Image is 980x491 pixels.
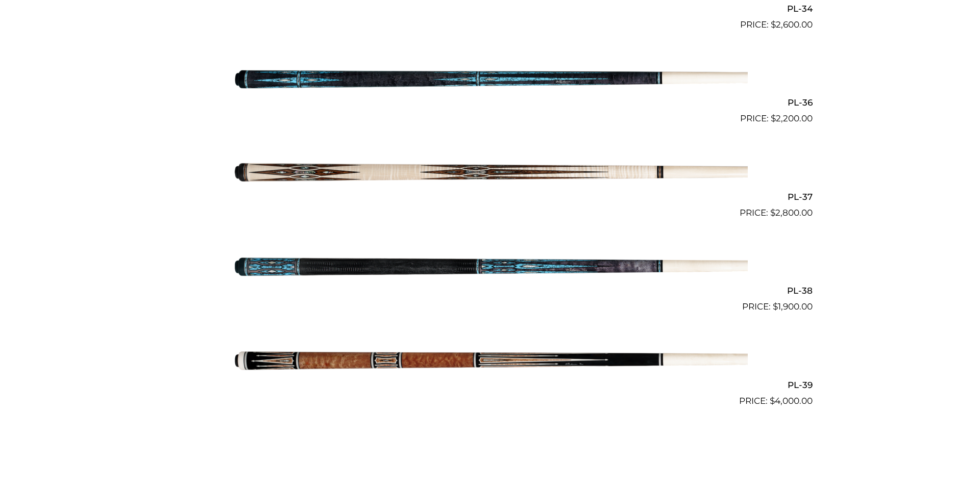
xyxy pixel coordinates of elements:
[232,36,748,121] img: PL-36
[771,19,813,30] bdi: 2,600.00
[771,19,776,30] span: $
[167,318,813,407] a: PL-39 $4,000.00
[167,281,813,300] h2: PL-38
[773,301,813,312] bdi: 1,900.00
[167,375,813,394] h2: PL-39
[167,130,813,219] a: PL-37 $2,800.00
[771,113,813,123] bdi: 2,200.00
[773,301,778,312] span: $
[770,396,775,406] span: $
[770,208,813,218] bdi: 2,800.00
[167,93,813,112] h2: PL-36
[232,318,748,403] img: PL-39
[167,224,813,314] a: PL-38 $1,900.00
[232,224,748,309] img: PL-38
[771,113,776,123] span: $
[232,130,748,215] img: PL-37
[770,208,775,218] span: $
[770,396,813,406] bdi: 4,000.00
[167,187,813,206] h2: PL-37
[167,36,813,125] a: PL-36 $2,200.00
